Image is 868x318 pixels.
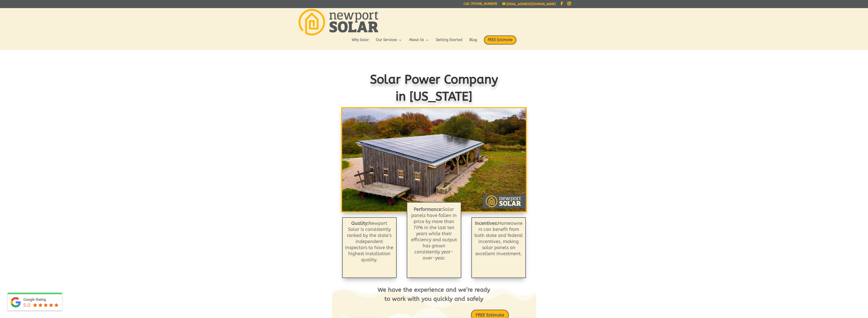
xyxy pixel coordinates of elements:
[378,286,490,303] span: We have the experience and we’re ready to work with you quickly and safely
[414,207,442,212] b: Performance:
[342,108,526,211] img: Solar Modules: Roof Mounted
[502,2,556,6] a: [EMAIL_ADDRESS][DOMAIN_NAME]
[23,297,60,302] div: Google Rating
[475,221,498,226] strong: Incentives:
[299,9,378,35] img: Newport Solar | Solar Energy Optimized.
[370,72,498,104] span: Solar Power Company in [US_STATE]
[23,302,30,308] span: 5.0
[436,38,463,47] a: Getting Started
[469,38,477,47] a: Blog
[474,220,523,257] p: Homeowners can benefit from both state and federal incentives, making solar panels an excellent i...
[351,221,368,226] strong: Quality:
[484,35,516,45] span: FREE Estimate
[409,38,429,47] a: About Us
[464,2,497,8] a: Call: [PHONE_NUMBER]
[352,38,369,47] a: Why Solar
[484,35,516,50] a: FREE Estimate
[376,38,402,47] a: Our Services
[411,206,457,261] p: Solar panels have fallen in price by more than 70% in the last ten years while their efficiency a...
[345,221,393,263] span: Newport Solar is consistently ranked by the state’s independent inspectors to have the highest in...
